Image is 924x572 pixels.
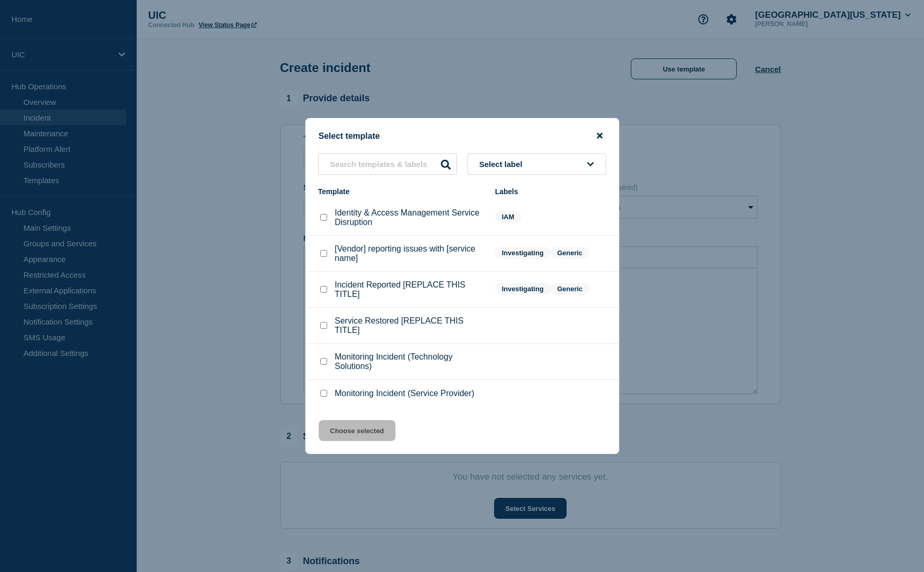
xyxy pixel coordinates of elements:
[320,214,327,221] input: Identity & Access Management Service Disruption checkbox
[335,244,485,263] p: [Vendor] reporting issues with [service name]
[550,247,589,259] span: Generic
[335,208,485,227] p: Identity & Access Management Service Disruption
[335,316,485,335] p: Service Restored [REPLACE THIS TITLE]
[335,280,485,299] p: Incident Reported [REPLACE THIS TITLE]
[320,390,327,397] input: Monitoring Incident (Service Provider) checkbox
[495,247,550,259] span: Investigating
[306,131,619,141] div: Select template
[320,358,327,365] input: Monitoring Incident (Technology Solutions) checkbox
[335,389,475,398] p: Monitoring Incident (Service Provider)
[319,420,395,441] button: Choose selected
[320,250,327,257] input: [Vendor] reporting issues with [service name] checkbox
[479,160,527,169] span: Select label
[320,322,327,329] input: Service Restored [REPLACE THIS TITLE] checkbox
[318,187,485,196] div: Template
[495,283,550,295] span: Investigating
[495,211,521,223] span: IAM
[550,283,589,295] span: Generic
[320,286,327,293] input: Incident Reported [REPLACE THIS TITLE] checkbox
[467,153,606,175] button: Select label
[495,187,606,196] div: Labels
[594,131,606,141] button: close button
[335,352,485,371] p: Monitoring Incident (Technology Solutions)
[318,153,457,175] input: Search templates & labels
